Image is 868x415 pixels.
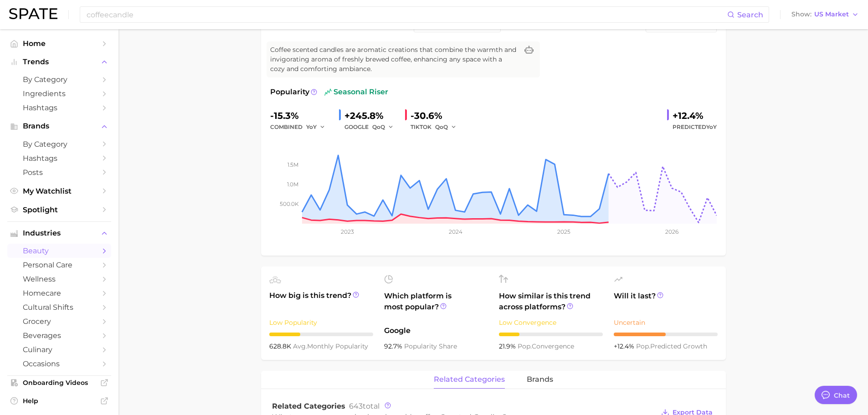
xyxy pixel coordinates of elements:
[7,119,111,133] button: Brands
[499,317,603,328] div: Low Convergence
[349,402,380,410] span: total
[269,290,373,313] span: How big is this trend?
[7,203,111,217] a: Spotlight
[7,394,111,408] a: Help
[499,333,603,336] div: 2 / 10
[293,342,368,350] span: monthly popularity
[23,317,96,326] span: grocery
[324,87,388,97] span: seasonal riser
[23,187,96,195] span: My Watchlist
[23,261,96,269] span: personal care
[404,342,457,350] span: popularity share
[270,45,518,74] span: Coffee scented candles are aromatic creations that combine the warmth and invigorating aroma of f...
[23,331,96,340] span: beverages
[23,89,96,98] span: Ingredients
[23,168,96,177] span: Posts
[23,379,96,387] span: Onboarding Videos
[23,103,96,112] span: Hashtags
[7,72,111,87] a: by Category
[306,123,317,131] span: YoY
[435,122,457,133] button: QoQ
[372,123,385,131] span: QoQ
[269,333,373,336] div: 3 / 10
[7,244,111,258] a: beauty
[23,289,96,297] span: homecare
[614,342,636,350] span: +12.4%
[23,140,96,149] span: by Category
[518,342,532,350] abbr: popularity index
[411,108,461,123] div: -30.6%
[23,39,96,48] span: Home
[23,229,96,237] span: Industries
[7,55,111,69] button: Trends
[527,375,553,384] span: brands
[7,286,111,300] a: homecare
[293,342,307,350] abbr: average
[7,343,111,357] a: culinary
[23,397,96,405] span: Help
[270,19,406,30] h1: coffee scented candles
[435,123,448,131] span: QoQ
[372,122,394,133] button: QoQ
[7,184,111,198] a: My Watchlist
[384,291,488,321] span: Which platform is most popular?
[7,36,111,51] a: Home
[306,122,326,133] button: YoY
[7,314,111,328] a: grocery
[706,123,717,130] span: YoY
[7,328,111,343] a: beverages
[814,12,849,17] span: US Market
[636,342,707,350] span: predicted growth
[23,303,96,312] span: cultural shifts
[269,342,293,350] span: 628.8k
[499,291,603,313] span: How similar is this trend across platforms?
[86,7,727,22] input: Search here for a brand, industry, or ingredient
[499,342,518,350] span: 21.9%
[23,75,96,84] span: by Category
[23,205,96,214] span: Spotlight
[9,8,57,19] img: SPATE
[614,333,718,336] div: 5 / 10
[23,345,96,354] span: culinary
[518,342,574,350] span: convergence
[272,402,345,410] span: Related Categories
[7,165,111,179] a: Posts
[270,122,332,133] div: combined
[23,246,96,255] span: beauty
[665,228,678,235] tspan: 2026
[344,122,398,133] div: GOOGLE
[23,122,96,130] span: Brands
[340,228,354,235] tspan: 2023
[270,87,309,97] span: Popularity
[269,317,373,328] div: Low Popularity
[7,272,111,286] a: wellness
[789,9,861,20] button: ShowUS Market
[614,291,718,313] span: Will it last?
[673,122,717,133] span: Predicted
[7,101,111,115] a: Hashtags
[7,137,111,151] a: by Category
[7,258,111,272] a: personal care
[7,151,111,165] a: Hashtags
[23,154,96,163] span: Hashtags
[448,228,462,235] tspan: 2024
[636,342,650,350] abbr: popularity index
[23,58,96,66] span: Trends
[737,10,763,19] span: Search
[7,226,111,240] button: Industries
[411,122,461,133] div: TIKTOK
[349,402,363,410] span: 643
[344,108,398,123] div: +245.8%
[7,357,111,371] a: occasions
[270,108,332,123] div: -15.3%
[614,317,718,328] div: Uncertain
[384,325,488,336] span: Google
[7,300,111,314] a: cultural shifts
[384,342,404,350] span: 92.7%
[7,87,111,101] a: Ingredients
[7,376,111,389] a: Onboarding Videos
[673,108,717,123] div: +12.4%
[23,275,96,283] span: wellness
[324,88,332,96] img: seasonal riser
[557,228,570,235] tspan: 2025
